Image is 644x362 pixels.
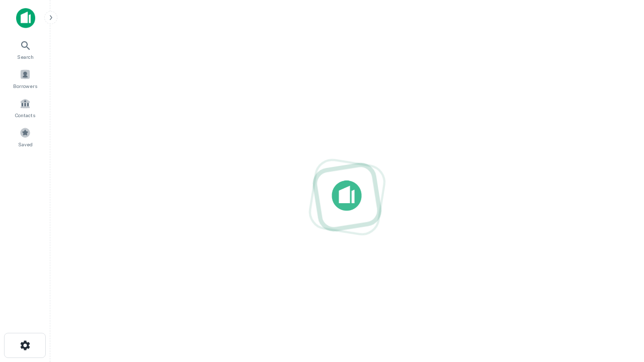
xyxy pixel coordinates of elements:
a: Borrowers [3,65,47,92]
a: Saved [3,123,47,150]
a: Search [3,36,47,63]
span: Contacts [15,111,35,119]
a: Contacts [3,94,47,121]
iframe: Chat Widget [594,282,644,330]
span: Borrowers [13,82,37,90]
span: Search [17,53,34,61]
img: capitalize-icon.png [16,8,35,28]
span: Saved [18,140,33,148]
